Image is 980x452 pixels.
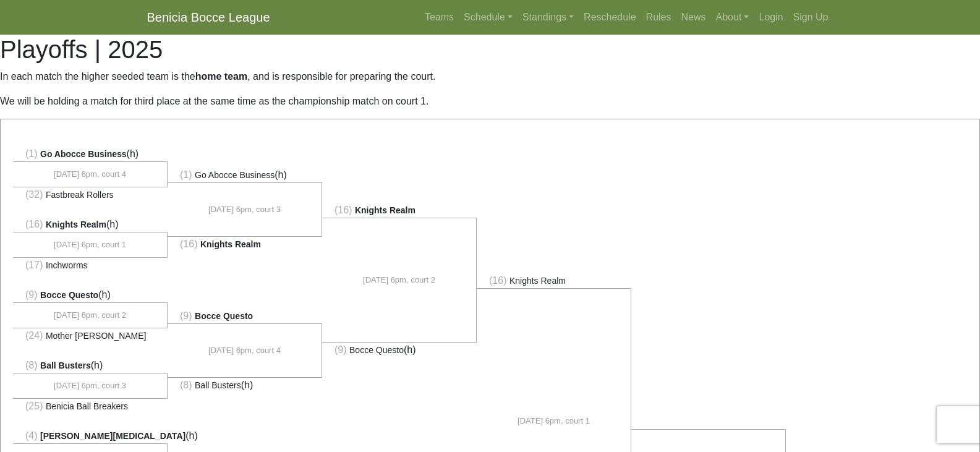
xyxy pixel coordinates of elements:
[676,5,711,30] a: News
[208,344,281,357] span: [DATE] 6pm, court 4
[25,219,43,229] span: (16)
[518,415,590,427] span: [DATE] 6pm, court 1
[641,5,676,30] a: Rules
[334,205,352,215] span: (16)
[147,5,270,30] a: Benicia Bocce League
[13,147,168,162] li: (h)
[711,5,754,30] a: About
[25,330,43,341] span: (24)
[195,311,253,321] span: Bocce Questo
[459,5,518,30] a: Schedule
[180,169,192,180] span: (1)
[54,168,126,181] span: [DATE] 6pm, court 4
[54,380,126,392] span: [DATE] 6pm, court 3
[788,5,833,30] a: Sign Up
[46,220,106,229] span: Knights Realm
[349,345,404,355] span: Bocce Questo
[46,331,147,341] span: Mother [PERSON_NAME]
[25,289,38,300] span: (9)
[13,358,168,373] li: (h)
[509,276,566,286] span: Knights Realm
[40,360,91,370] span: Ball Busters
[46,190,114,200] span: Fastbreak Rollers
[168,377,322,393] li: (h)
[168,168,322,183] li: (h)
[40,431,185,441] span: [PERSON_NAME][MEDICAL_DATA]
[195,71,247,82] strong: home team
[363,274,435,286] span: [DATE] 6pm, court 2
[180,310,192,321] span: (9)
[180,380,192,390] span: (8)
[25,148,38,159] span: (1)
[25,360,38,370] span: (8)
[54,309,126,322] span: [DATE] 6pm, court 2
[40,290,98,300] span: Bocce Questo
[25,401,43,411] span: (25)
[518,5,579,30] a: Standings
[754,5,788,30] a: Login
[46,401,128,411] span: Benicia Ball Breakers
[13,217,168,232] li: (h)
[54,239,126,251] span: [DATE] 6pm, court 1
[40,149,127,159] span: Go Abocce Business
[25,430,38,441] span: (4)
[322,342,477,357] li: (h)
[195,170,275,180] span: Go Abocce Business
[200,239,261,249] span: Knights Realm
[355,205,415,215] span: Knights Realm
[579,5,641,30] a: Reschedule
[46,260,88,270] span: Inchworms
[195,380,241,390] span: Ball Busters
[489,275,506,286] span: (16)
[208,203,281,216] span: [DATE] 6pm, court 3
[25,189,43,200] span: (32)
[13,429,168,444] li: (h)
[13,288,168,303] li: (h)
[420,5,459,30] a: Teams
[25,260,43,270] span: (17)
[180,239,197,249] span: (16)
[334,344,347,355] span: (9)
